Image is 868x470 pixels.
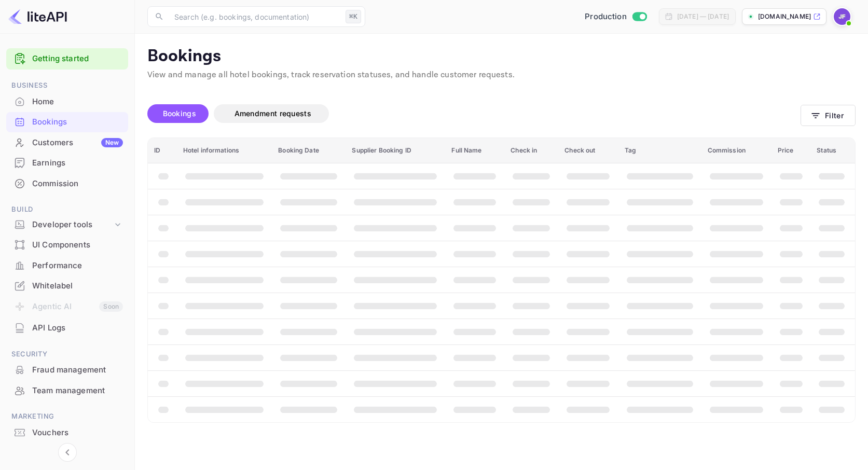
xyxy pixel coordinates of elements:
[6,349,128,360] span: Security
[6,216,128,234] div: Developer tools
[6,80,128,91] span: Business
[32,280,123,292] div: Whitelabel
[147,46,856,67] p: Bookings
[6,276,128,295] a: Whitelabel
[618,138,701,163] th: Tag
[235,109,311,118] span: Amendment requests
[801,105,856,126] button: Filter
[758,12,811,21] p: [DOMAIN_NAME]
[701,138,771,163] th: Commission
[6,423,128,442] a: Vouchers
[6,235,128,254] a: UI Components
[6,92,128,111] a: Home
[32,239,123,251] div: UI Components
[32,322,123,334] div: API Logs
[6,48,128,70] div: Getting started
[6,411,128,422] span: Marketing
[6,381,128,401] div: Team management
[32,260,123,272] div: Performance
[346,10,361,23] div: ⌘K
[32,178,123,190] div: Commission
[6,204,128,215] span: Build
[272,138,346,163] th: Booking Date
[163,109,196,118] span: Bookings
[6,423,128,443] div: Vouchers
[32,427,123,439] div: Vouchers
[6,360,128,380] div: Fraud management
[32,385,123,397] div: Team management
[558,138,618,163] th: Check out
[677,12,729,21] div: [DATE] — [DATE]
[6,174,128,193] a: Commission
[147,69,856,81] p: View and manage all hotel bookings, track reservation statuses, and handle customer requests.
[147,104,801,123] div: account-settings tabs
[6,318,128,338] div: API Logs
[58,443,77,462] button: Collapse navigation
[346,138,445,163] th: Supplier Booking ID
[504,138,558,163] th: Check in
[6,153,128,173] div: Earnings
[6,235,128,255] div: UI Components
[32,157,123,169] div: Earnings
[6,381,128,400] a: Team management
[445,138,504,163] th: Full Name
[32,96,123,108] div: Home
[148,138,855,422] table: booking table
[585,11,627,23] span: Production
[148,138,177,163] th: ID
[32,53,123,65] a: Getting started
[6,174,128,194] div: Commission
[32,137,123,149] div: Customers
[834,8,850,25] img: Jenny Frimer
[771,138,811,163] th: Price
[6,133,128,153] div: CustomersNew
[6,318,128,337] a: API Logs
[6,276,128,296] div: Whitelabel
[32,364,123,376] div: Fraud management
[6,153,128,172] a: Earnings
[6,256,128,276] div: Performance
[810,138,855,163] th: Status
[581,11,651,23] div: Switch to Sandbox mode
[6,256,128,275] a: Performance
[168,6,341,27] input: Search (e.g. bookings, documentation)
[101,138,123,147] div: New
[177,138,272,163] th: Hotel informations
[6,92,128,112] div: Home
[6,133,128,152] a: CustomersNew
[32,116,123,128] div: Bookings
[32,219,113,231] div: Developer tools
[6,112,128,132] div: Bookings
[8,8,67,25] img: LiteAPI logo
[6,360,128,379] a: Fraud management
[6,112,128,131] a: Bookings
